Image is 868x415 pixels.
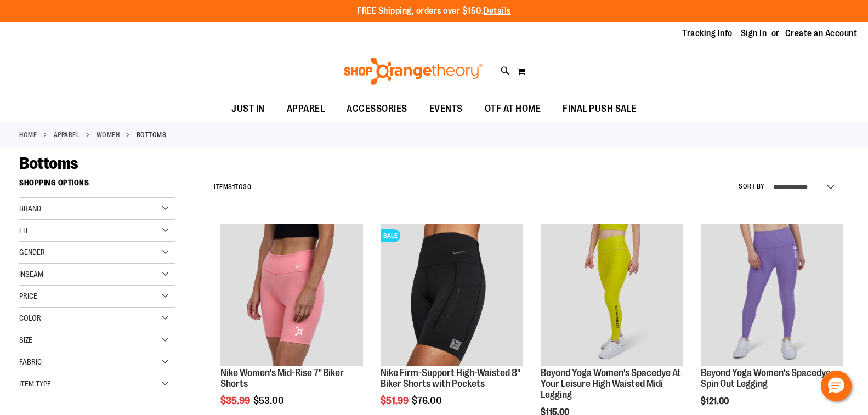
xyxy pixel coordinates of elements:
span: OTF AT HOME [485,96,541,121]
span: APPAREL [287,96,325,121]
a: Nike Firm-Support High-Waisted 8" Biker Shorts with Pockets [381,367,520,389]
button: Hello, have a question? Let’s chat. [821,371,852,401]
h2: Items to [214,179,251,196]
img: Product image for Nike Mid-Rise 7in Biker Shorts [220,224,363,366]
a: Beyond Yoga Women's Spacedye Spin Out Legging [701,367,831,389]
span: Bottoms [19,154,78,173]
span: $76.00 [412,395,444,406]
a: Beyond Yoga Women's Spacedye At Your Leisure High Waisted Midi Legging [541,367,681,400]
a: Product image for Beyond Yoga Womens Spacedye At Your Leisure High Waisted Midi Legging [541,224,683,368]
a: FINAL PUSH SALE [552,96,648,122]
span: $53.00 [253,395,286,406]
span: 30 [243,183,251,191]
a: Create an Account [785,27,858,39]
a: Details [484,6,511,16]
span: Inseam [19,270,43,278]
a: Home [19,130,37,140]
a: APPAREL [276,96,336,121]
span: $35.99 [220,395,252,406]
a: Product image for Nike Mid-Rise 7in Biker Shorts [220,224,363,368]
label: Sort By [739,182,765,191]
a: Tracking Info [682,27,733,39]
span: Size [19,336,32,344]
span: Item Type [19,379,51,388]
span: Color [19,314,41,322]
strong: Bottoms [137,130,167,140]
span: JUST IN [231,96,265,121]
a: APPAREL [54,130,80,140]
span: SALE [381,229,400,242]
span: Fit [19,226,29,235]
img: Shop Orangetheory [342,58,484,85]
a: ACCESSORIES [336,96,418,122]
a: WOMEN [97,130,120,140]
img: Product image for Nike Firm-Support High-Waisted 8in Biker Shorts with Pockets [381,224,523,366]
span: Fabric [19,357,42,366]
a: EVENTS [418,96,474,122]
span: FINAL PUSH SALE [563,96,637,121]
span: $121.00 [701,396,730,406]
img: Product image for Beyond Yoga Womens Spacedye At Your Leisure High Waisted Midi Legging [541,224,683,366]
a: Nike Women's Mid-Rise 7" Biker Shorts [220,367,344,389]
p: FREE Shipping, orders over $150. [357,5,511,18]
a: Product image for Beyond Yoga Womens Spacedye Spin Out Legging [701,224,843,368]
a: Product image for Nike Firm-Support High-Waisted 8in Biker Shorts with PocketsSALE [381,224,523,368]
a: JUST IN [220,96,276,122]
span: Gender [19,248,45,257]
span: Price [19,292,37,300]
span: 1 [232,183,235,191]
span: ACCESSORIES [347,96,407,121]
span: Brand [19,204,41,213]
img: Product image for Beyond Yoga Womens Spacedye Spin Out Legging [701,224,843,366]
strong: Shopping Options [19,173,175,198]
span: EVENTS [429,96,463,121]
span: $51.99 [381,395,410,406]
a: OTF AT HOME [474,96,552,122]
a: Sign In [741,27,767,39]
